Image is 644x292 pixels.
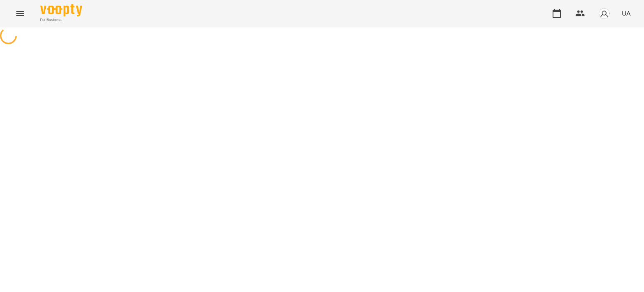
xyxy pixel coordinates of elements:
[40,4,82,16] img: Voopty Logo
[618,5,634,21] button: UA
[40,17,82,23] span: For Business
[622,9,631,18] span: UA
[10,3,30,24] button: Menu
[598,8,610,19] img: avatar_s.png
